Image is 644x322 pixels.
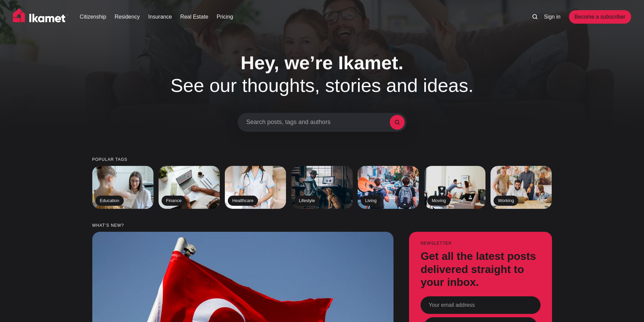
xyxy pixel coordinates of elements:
small: What’s new? [92,223,552,228]
a: Living [358,166,419,209]
h2: Finance [162,196,186,206]
small: Popular tags [92,157,552,162]
h2: Education [95,196,124,206]
a: Residency [115,13,140,21]
a: Become a subscriber [569,10,631,24]
a: Education [92,166,153,209]
span: Search posts, tags and authors [246,119,390,126]
h1: See our thoughts, stories and ideas. [150,51,495,97]
a: Insurance [148,13,172,21]
a: Lifestyle [291,166,353,209]
h2: Living [361,196,381,206]
span: Hey, we’re Ikamet. [241,52,403,73]
a: Sign in [544,13,560,21]
a: Working [491,166,552,209]
h2: Lifestyle [294,196,319,206]
a: Moving [424,166,485,209]
h2: Working [494,196,518,206]
a: Citizenship [80,13,106,21]
a: Real Estate [180,13,208,21]
a: Healthcare [225,166,286,209]
input: Your email address [421,296,541,314]
small: Newsletter [421,241,541,246]
h2: Healthcare [228,196,258,206]
h3: Get all the latest posts delivered straight to your inbox. [421,250,541,289]
img: Ikamet home [13,8,68,25]
a: Finance [159,166,220,209]
h2: Moving [427,196,450,206]
a: Pricing [217,13,233,21]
